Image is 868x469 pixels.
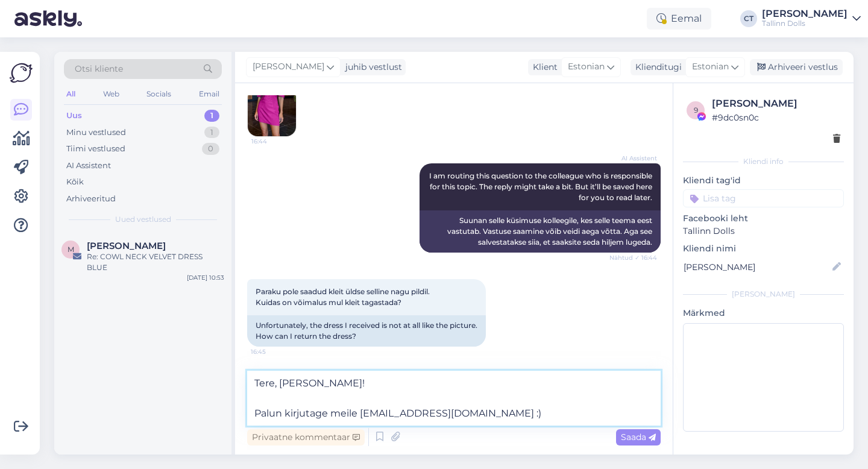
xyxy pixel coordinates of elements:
div: Web [101,86,122,102]
textarea: Tere, [PERSON_NAME]! Palun kirjutage meile [EMAIL_ADDRESS][DOMAIN_NAME] :) [247,371,661,426]
div: Tiimi vestlused [66,143,125,155]
span: 16:44 [251,137,297,146]
span: 9 [694,105,698,115]
div: Klient [528,61,558,74]
div: Re: COWL NECK VELVET DRESS BLUE [87,251,224,273]
p: Märkmed [683,307,844,319]
span: AI Assistent [612,154,657,163]
div: Kõik [66,176,84,188]
img: Attachment [248,88,296,136]
a: [PERSON_NAME]Tallinn Dolls [762,9,861,28]
div: Minu vestlused [66,127,126,139]
div: Suunan selle küsimuse kolleegile, kes selle teema eest vastutab. Vastuse saamine võib veidi aega ... [420,210,661,253]
input: Lisa nimi [684,260,830,274]
div: [PERSON_NAME] [683,289,844,300]
span: Paraku pole saadud kleit üldse selline nagu pildil. Kuidas on võimalus mul kleit tagastada? [256,287,432,307]
span: M [68,245,74,254]
div: Socials [144,86,174,102]
span: Uued vestlused [115,214,171,225]
img: Askly Logo [10,61,33,84]
div: 1 [204,110,219,122]
div: Klienditugi [631,61,682,74]
span: [PERSON_NAME] [253,60,324,74]
p: Tallinn Dolls [683,225,844,238]
div: Arhiveeritud [66,193,116,205]
div: 0 [202,143,219,155]
div: AI Assistent [66,160,111,172]
div: All [64,86,78,102]
div: # 9dc0sn0c [712,111,840,124]
span: I am routing this question to the colleague who is responsible for this topic. The reply might ta... [429,171,654,202]
div: Uus [66,110,82,122]
div: Eemal [647,8,711,30]
div: Email [197,86,222,102]
div: Tallinn Dolls [762,19,848,28]
div: [PERSON_NAME] [712,96,840,111]
div: Kliendi info [683,156,844,167]
div: CT [740,10,757,27]
div: Unfortunately, the dress I received is not at all like the picture. How can I return the dress? [247,315,486,347]
div: 1 [204,127,219,139]
div: Privaatne kommentaar [247,429,365,445]
div: [PERSON_NAME] [762,9,848,19]
span: Estonian [692,60,729,74]
input: Lisa tag [683,189,844,207]
span: Estonian [568,60,605,74]
p: Facebooki leht [683,212,844,225]
div: juhib vestlust [341,61,402,74]
div: Arhiveeri vestlus [750,59,843,75]
span: 16:45 [251,347,296,356]
span: Mirjam Lauringson [87,241,166,251]
p: Kliendi tag'id [683,174,844,187]
span: Otsi kliente [75,63,123,75]
span: Saada [621,432,656,442]
span: Nähtud ✓ 16:44 [609,253,657,262]
div: [DATE] 10:53 [187,273,224,282]
p: Kliendi nimi [683,242,844,255]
